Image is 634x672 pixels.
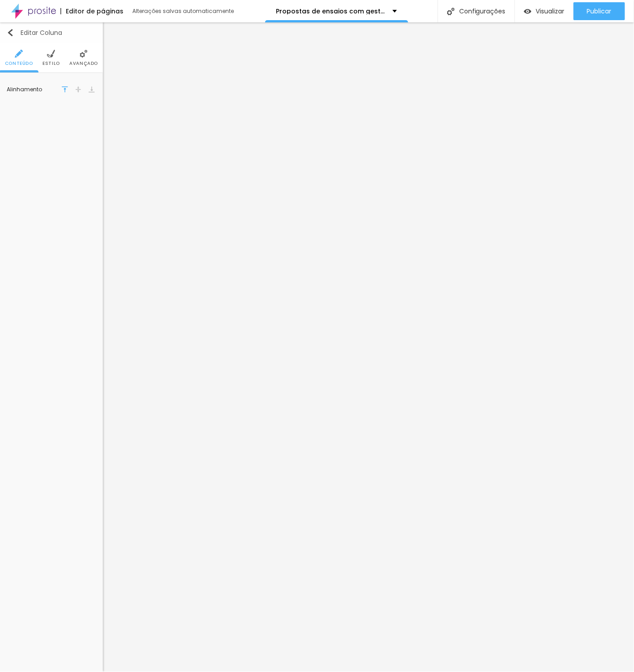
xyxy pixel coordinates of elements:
[103,22,634,672] iframe: Editor
[7,29,14,36] img: Icone
[75,86,81,93] img: shrink-vertical-1.svg
[515,2,574,20] button: Visualizar
[132,9,235,14] div: Alterações salvas automaticamente
[47,50,55,58] img: Icone
[89,86,95,93] img: move-down-1.svg
[80,50,88,58] img: Icone
[524,8,532,15] img: view-1.svg
[42,61,60,66] span: Estilo
[587,8,612,15] span: Publicar
[574,2,625,20] button: Publicar
[447,8,455,15] img: Icone
[276,8,386,14] p: Propostas de ensaios com gestantes
[60,8,123,14] div: Editor de páginas
[7,29,62,36] div: Editar Coluna
[7,87,60,92] div: Alinhamento
[62,86,68,93] img: move-up-1.svg
[15,50,23,58] img: Icone
[69,61,98,66] span: Avançado
[5,61,33,66] span: Conteúdo
[536,8,565,15] span: Visualizar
